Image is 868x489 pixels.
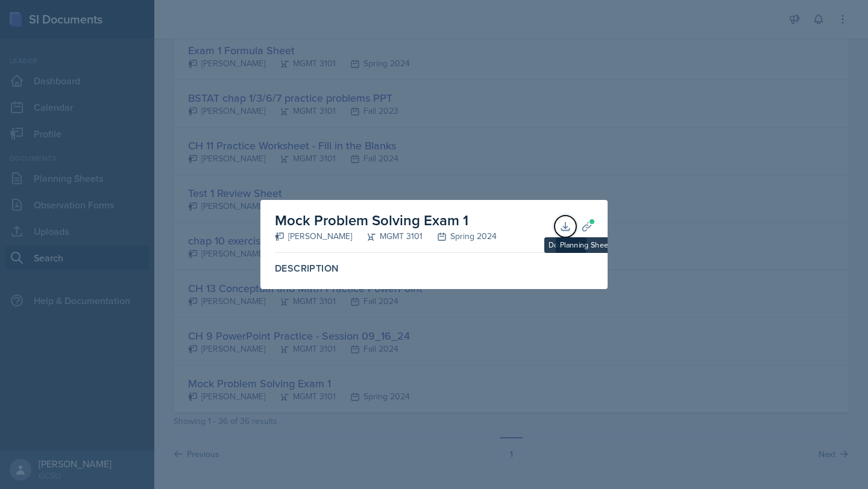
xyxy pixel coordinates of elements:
[576,216,598,237] button: Planning Sheets
[275,210,497,231] h2: Mock Problem Solving Exam 1
[423,230,497,243] div: Spring 2024
[352,230,423,243] div: MGMT 3101
[275,230,352,243] div: [PERSON_NAME]
[555,216,576,237] button: Download
[275,263,593,275] label: Description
